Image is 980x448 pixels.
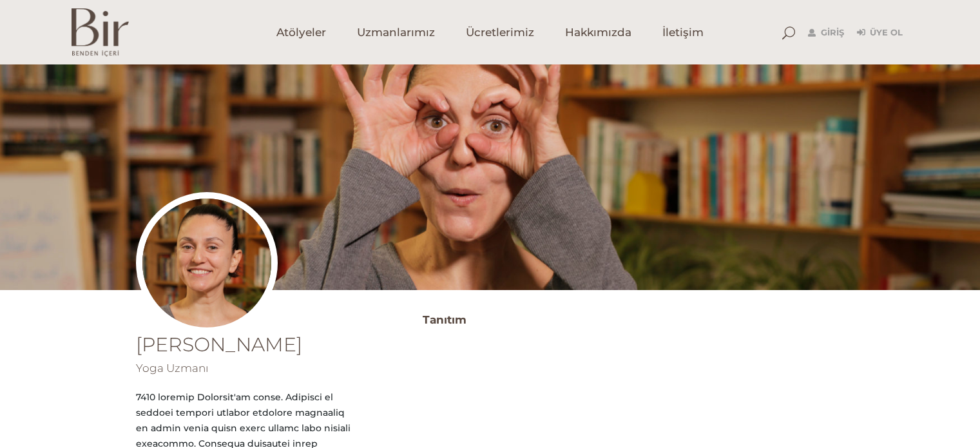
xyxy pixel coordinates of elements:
a: Giriş [808,25,844,41]
img: esinprofil-300x300.jpg [136,192,278,334]
span: Ücretlerimiz [466,25,534,40]
span: Uzmanlarımız [357,25,435,40]
span: Hakkımızda [565,25,631,40]
span: Yoga Uzmanı [136,362,208,375]
h3: Tanıtım [423,309,845,330]
span: Atölyeler [276,25,326,40]
h1: [PERSON_NAME] [136,335,352,355]
a: Üye Ol [857,25,903,41]
span: İletişim [662,25,704,40]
